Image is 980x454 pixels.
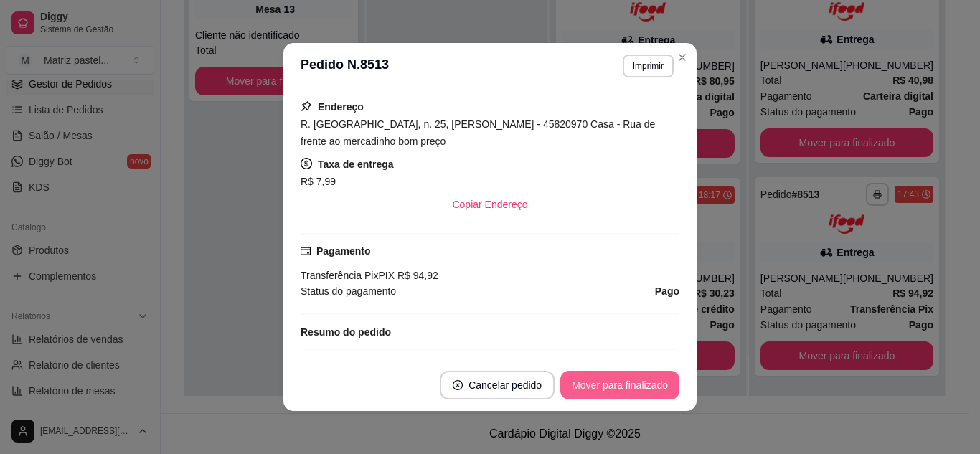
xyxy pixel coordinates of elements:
[301,176,336,187] span: R$ 7,99
[301,326,391,338] strong: Resumo do pedido
[301,270,395,281] span: Transferência Pix PIX
[318,101,364,113] strong: Endereço
[671,46,694,69] button: Close
[560,371,679,399] button: Mover para finalizado
[301,118,655,147] span: R. [GEOGRAPHIC_DATA], n. 25, [PERSON_NAME] - 45820970 Casa - Rua de frente ao mercadinho bom preço
[623,55,674,77] button: Imprimir
[301,246,311,256] span: credit-card
[316,245,370,257] strong: Pagamento
[655,285,679,297] strong: Pago
[318,159,394,170] strong: Taxa de entrega
[440,371,555,399] button: close-circleCancelar pedido
[440,190,539,219] button: Copiar Endereço
[301,100,312,112] span: pushpin
[301,283,396,299] span: Status do pagamento
[453,380,463,390] span: close-circle
[301,158,312,169] span: dollar
[301,55,389,77] h3: Pedido N. 8513
[395,270,438,281] span: R$ 94,92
